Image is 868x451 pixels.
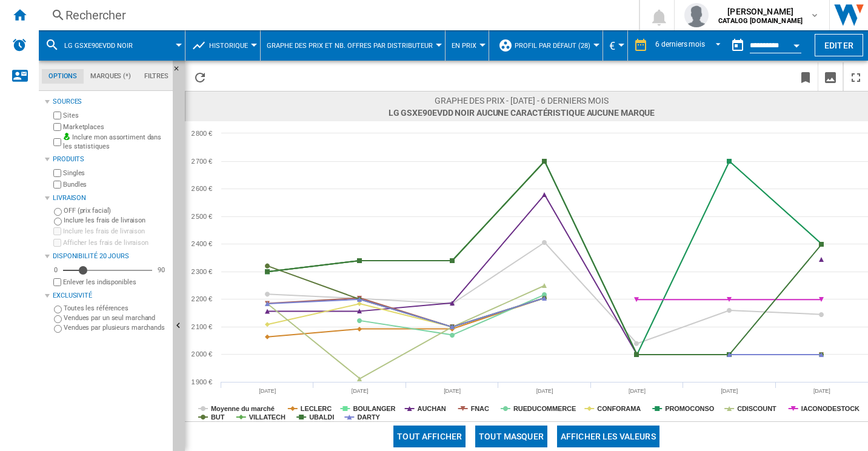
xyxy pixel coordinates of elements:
label: Vendues par plusieurs marchands [64,323,168,332]
input: Sites [53,112,61,119]
button: Tout masquer [475,426,547,447]
tspan: DARTY [357,413,380,421]
tspan: 2 500 € [192,213,212,220]
tspan: [DATE] [813,388,830,394]
tspan: BOULANGER [353,405,395,412]
tspan: 2 800 € [192,130,212,137]
input: Afficher les frais de livraison [53,239,61,247]
tspan: 2 400 € [192,240,212,247]
span: LG GSXE90EVDD NOIR Aucune caractéristique Aucune marque [389,107,655,119]
button: En prix [452,30,482,61]
md-select: REPORTS.WIZARD.STEPS.REPORT.STEPS.REPORT_OPTIONS.PERIOD: 6 derniers mois [654,36,726,56]
tspan: [DATE] [629,388,646,394]
label: Enlever les indisponibles [63,278,168,287]
div: LG GSXE90EVDD NOIR [45,30,179,61]
label: Singles [63,169,168,178]
tspan: [DATE] [352,388,369,394]
button: md-calendar [726,33,750,58]
label: OFF (prix facial) [64,206,168,215]
tspan: IACONODESTOCK [801,405,860,412]
tspan: Moyenne du marché [211,405,275,412]
div: 90 [155,266,168,275]
tspan: [DATE] [259,388,276,394]
tspan: LECLERC [301,405,332,412]
span: Graphe des prix - [DATE] - 6 derniers mois [389,95,655,107]
tspan: [DATE] [721,388,738,394]
span: [PERSON_NAME] [718,5,803,18]
label: Afficher les frais de livraison [63,238,168,247]
tspan: BUT [211,413,225,421]
tspan: CONFORAMA [597,405,641,412]
div: Produits [53,155,168,164]
button: Recharger [188,62,212,91]
button: Editer [815,34,863,56]
md-tab-item: Options [42,69,84,84]
span: € [609,39,615,52]
tspan: 2 100 € [192,323,212,330]
button: Open calendar [786,33,807,55]
input: Vendues par plusieurs marchands [54,325,62,333]
button: Tout afficher [393,426,466,447]
tspan: 2 300 € [192,268,212,275]
label: Inclure les frais de livraison [63,227,168,236]
input: OFF (prix facial) [54,208,62,216]
input: Toutes les références [54,306,62,313]
tspan: PROMOCONSO [665,405,714,412]
button: Graphe des prix et nb. offres par distributeur [267,30,439,61]
img: profile.jpg [684,3,709,27]
span: Graphe des prix et nb. offres par distributeur [267,42,433,50]
button: Profil par défaut (28) [515,30,596,61]
button: € [609,30,621,61]
tspan: 2 600 € [192,185,212,192]
tspan: FNAC [471,405,489,412]
label: Inclure les frais de livraison [64,216,168,225]
tspan: CDISCOUNT [737,405,776,412]
label: Vendues par un seul marchand [64,313,168,322]
b: CATALOG [DOMAIN_NAME] [718,17,803,25]
button: Plein écran [844,62,868,91]
div: 6 derniers mois [655,40,705,48]
tspan: VILLATECH [249,413,285,421]
tspan: [DATE] [536,388,553,394]
input: Inclure les frais de livraison [53,227,61,235]
input: Vendues par un seul marchand [54,315,62,323]
img: alerts-logo.svg [12,38,27,52]
input: Inclure mon assortiment dans les statistiques [53,135,61,150]
tspan: 1 900 € [192,378,212,386]
tspan: RUEDUCOMMERCE [513,405,576,412]
md-menu: Currency [603,30,628,61]
button: Télécharger en image [818,62,843,91]
div: Sources [53,97,168,107]
button: Historique [209,30,254,61]
img: mysite-bg-18x18.png [63,133,70,140]
input: Singles [53,169,61,177]
span: Historique [209,42,248,50]
span: LG GSXE90EVDD NOIR [64,42,133,50]
tspan: 2 200 € [192,295,212,302]
label: Inclure mon assortiment dans les statistiques [63,133,168,152]
md-slider: Disponibilité [63,264,152,276]
div: Disponibilité 20 Jours [53,252,168,261]
md-tab-item: Filtres [138,69,175,84]
input: Afficher les frais de livraison [53,278,61,286]
div: Livraison [53,193,168,203]
input: Inclure les frais de livraison [54,218,62,225]
tspan: AUCHAN [418,405,446,412]
div: Exclusivité [53,291,168,301]
tspan: 2 700 € [192,158,212,165]
label: Toutes les références [64,304,168,313]
label: Bundles [63,180,168,189]
span: Profil par défaut (28) [515,42,590,50]
label: Marketplaces [63,122,168,132]
md-tab-item: Marques (*) [84,69,138,84]
div: Profil par défaut (28) [498,30,596,61]
tspan: 2 000 € [192,350,212,358]
button: Afficher les valeurs [557,426,659,447]
div: Rechercher [65,7,607,24]
div: 0 [51,266,61,275]
tspan: [DATE] [444,388,461,394]
button: LG GSXE90EVDD NOIR [64,30,145,61]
